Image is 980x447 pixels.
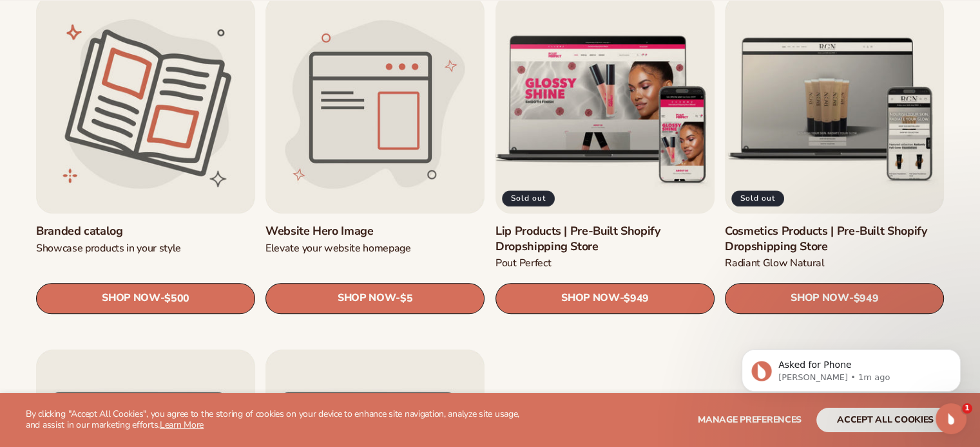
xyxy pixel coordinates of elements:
[26,409,534,431] p: By clicking "Accept All Cookies", you agree to the storing of cookies on your device to enhance s...
[265,224,485,239] a: Website Hero Image
[400,292,412,304] span: $5
[338,292,396,304] span: SHOP NOW
[164,292,189,304] span: $500
[495,224,715,254] a: Lip Products | Pre-Built Shopify Dropshipping Store
[561,292,619,304] span: SHOP NOW
[725,224,944,254] a: Cosmetics Products | Pre-Built Shopify Dropshipping Store
[725,282,944,313] a: SHOP NOW- $949
[160,419,204,431] a: Learn More
[36,224,255,239] a: Branded catalog
[936,403,966,434] iframe: Intercom live chat
[816,408,954,432] button: accept all cookies
[698,414,802,426] span: Manage preferences
[853,292,878,304] span: $949
[624,292,649,304] span: $949
[962,403,972,414] span: 1
[36,282,255,313] a: SHOP NOW- $500
[495,282,715,313] a: SHOP NOW- $949
[698,408,802,432] button: Manage preferences
[265,282,485,313] a: SHOP NOW- $5
[722,322,980,412] iframe: Intercom notifications message
[791,292,849,304] span: SHOP NOW
[102,292,160,304] span: SHOP NOW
